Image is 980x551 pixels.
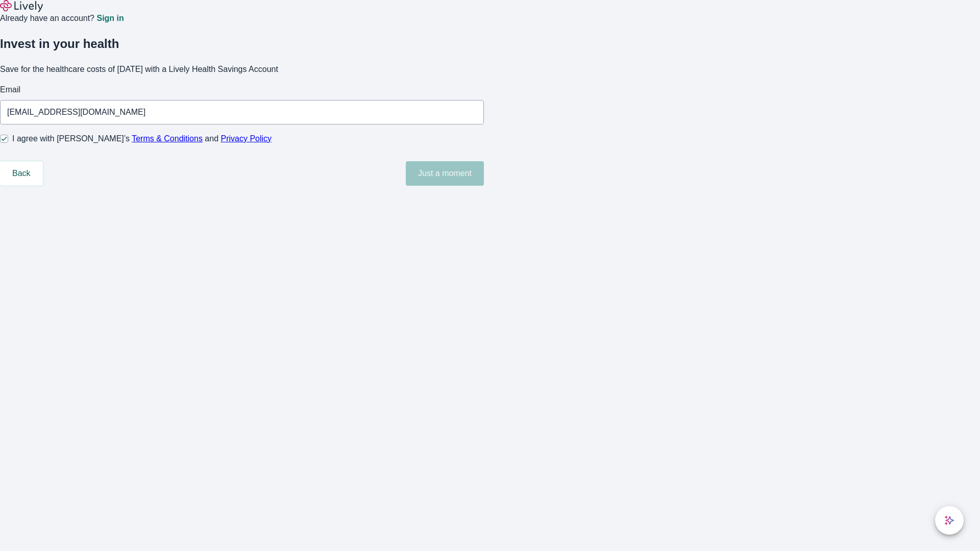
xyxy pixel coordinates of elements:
a: Sign in [96,14,124,22]
a: Terms & Conditions [132,134,203,143]
svg: Lively AI Assistant [944,515,954,525]
a: Privacy Policy [221,134,272,143]
span: I agree with [PERSON_NAME]’s and [12,133,272,145]
button: chat [935,506,964,535]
